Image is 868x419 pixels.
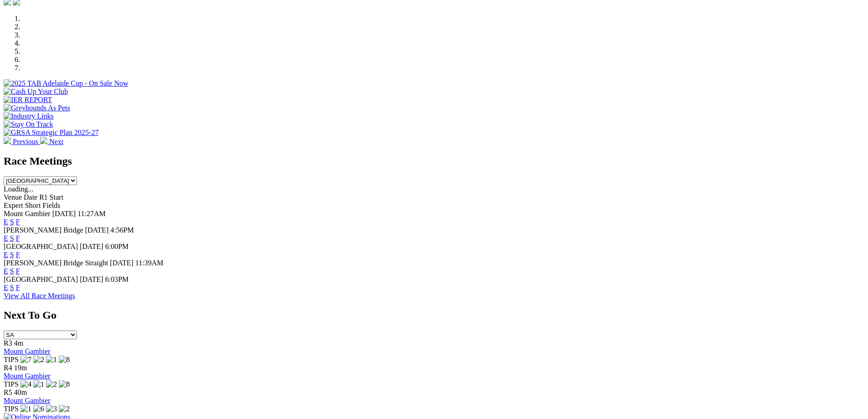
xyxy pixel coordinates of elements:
a: E [4,218,8,226]
img: 7 [21,356,31,364]
img: 4 [21,380,31,388]
span: [DATE] [80,275,103,283]
img: Industry Links [4,112,54,120]
span: 40m [14,388,27,396]
span: [DATE] [52,210,76,217]
span: R1 Start [39,193,63,201]
img: IER REPORT [4,96,52,104]
img: 8 [59,356,70,364]
a: S [10,267,14,275]
img: 2 [46,380,57,388]
span: Previous [13,138,38,145]
img: 6 [33,405,44,413]
span: [GEOGRAPHIC_DATA] [4,243,78,250]
img: 1 [21,405,31,413]
img: Greyhounds As Pets [4,104,70,112]
span: [DATE] [80,243,103,250]
span: [GEOGRAPHIC_DATA] [4,275,78,283]
span: Date [24,193,37,201]
span: Fields [42,202,60,209]
a: S [10,284,14,291]
a: Mount Gambier [4,347,51,355]
span: 19m [14,364,27,372]
img: 1 [46,356,57,364]
img: Stay On Track [4,120,53,129]
img: chevron-right-pager-white.svg [40,137,47,144]
span: 4m [14,339,23,347]
a: S [10,251,14,259]
span: Expert [4,202,23,209]
a: E [4,251,8,259]
a: Mount Gambier [4,397,51,404]
a: E [4,284,8,291]
a: View All Race Meetings [4,292,75,300]
span: [PERSON_NAME] Bridge [4,226,83,234]
span: Loading... [4,185,33,193]
a: F [16,234,20,242]
img: 2025 TAB Adelaide Cup - On Sale Now [4,79,128,88]
img: 3 [46,405,57,413]
span: 11:39AM [135,259,164,267]
a: F [16,267,20,275]
img: Cash Up Your Club [4,88,68,96]
span: 6:03PM [105,275,129,283]
span: 6:00PM [105,243,129,250]
a: F [16,284,20,291]
span: R4 [4,364,12,372]
h2: Race Meetings [4,155,864,167]
img: 1 [33,380,44,388]
a: Previous [4,138,40,145]
a: F [16,218,20,226]
a: E [4,267,8,275]
span: TIPS [4,380,19,388]
span: Mount Gambier [4,210,51,217]
a: Mount Gambier [4,372,51,380]
span: [PERSON_NAME] Bridge Straight [4,259,108,267]
span: Next [49,138,63,145]
span: 4:56PM [110,226,134,234]
span: [DATE] [85,226,109,234]
span: TIPS [4,356,19,363]
img: 8 [59,380,70,388]
a: S [10,218,14,226]
span: Short [25,202,41,209]
img: 2 [33,356,44,364]
img: chevron-left-pager-white.svg [4,137,11,144]
a: S [10,234,14,242]
a: E [4,234,8,242]
span: [DATE] [110,259,134,267]
span: R5 [4,388,12,396]
span: R3 [4,339,12,347]
span: 11:27AM [77,210,106,217]
span: TIPS [4,405,19,413]
a: Next [40,138,63,145]
a: F [16,251,20,259]
span: Venue [4,193,22,201]
img: 2 [59,405,70,413]
h2: Next To Go [4,309,864,321]
img: GRSA Strategic Plan 2025-27 [4,129,98,137]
